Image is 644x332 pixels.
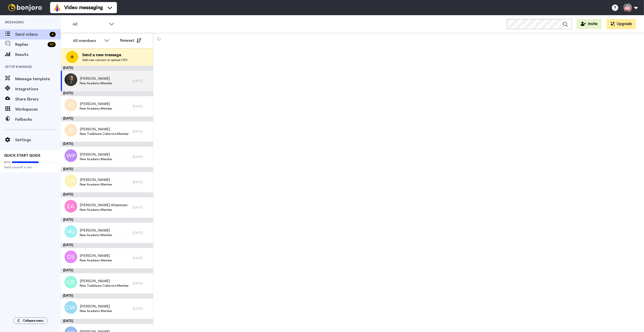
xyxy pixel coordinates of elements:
[80,157,112,161] span: New Academy Member
[80,182,112,186] span: New Academy Member
[133,205,151,210] div: [DATE]
[15,41,46,48] span: Replies
[80,279,129,284] span: [PERSON_NAME]
[4,165,57,169] span: Send yourself a test
[133,104,151,108] div: [DATE]
[61,243,153,248] div: [DATE]
[4,160,11,164] span: 60%
[80,284,129,288] span: New Trailblazer Collective Member
[15,96,61,102] span: Share library
[65,149,77,162] img: wp.png
[80,253,112,258] span: [PERSON_NAME]
[80,304,112,309] span: [PERSON_NAME]
[13,317,48,324] button: Collapse menu
[82,58,128,62] span: Add new contact or upload CSV
[133,155,151,159] div: [DATE]
[65,175,77,187] img: ln.png
[133,130,151,134] div: [DATE]
[15,52,61,58] span: Results
[133,231,151,235] div: [DATE]
[80,101,112,107] span: [PERSON_NAME]
[65,200,77,213] img: ea.png
[23,319,44,323] span: Collapse menu
[50,32,56,37] div: 5
[15,76,61,82] span: Message template
[65,73,77,86] img: f403e0c8-aaab-4ac6-9c51-d5afd103453a.jpeg
[65,251,77,263] img: ds.png
[15,116,61,122] span: Fallbacks
[61,294,153,299] div: [DATE]
[133,256,151,260] div: [DATE]
[133,79,151,83] div: [DATE]
[61,167,153,172] div: [DATE]
[61,218,153,223] div: [DATE]
[61,66,153,71] div: [DATE]
[48,42,56,47] div: 93
[6,4,44,11] img: bj-logo-header-white.svg
[61,319,153,324] div: [DATE]
[61,91,153,96] div: [DATE]
[15,31,48,37] span: Send videos
[133,281,151,285] div: [DATE]
[80,258,112,262] span: New Academy Member
[80,132,129,136] span: New Trailblazer Collective Member
[133,180,151,184] div: [DATE]
[80,228,112,233] span: [PERSON_NAME]
[61,268,153,273] div: [DATE]
[80,208,128,212] span: New Academy Member
[73,38,102,44] div: All members
[4,154,40,157] span: QUICK START GUIDE
[82,52,128,58] span: Send a new message
[15,106,61,112] span: Workspaces
[61,192,153,197] div: [DATE]
[80,309,112,313] span: New Academy Member
[53,4,61,12] img: vm-color.svg
[64,4,103,11] span: Video messaging
[65,124,77,137] img: jd.png
[15,86,61,92] span: Integrations
[61,116,153,121] div: [DATE]
[80,152,112,157] span: [PERSON_NAME]
[65,301,77,314] img: cw.png
[80,233,112,237] span: New Academy Member
[80,81,112,85] span: New Academy Member
[73,21,107,27] span: All
[607,19,636,29] button: Upgrade
[65,99,77,111] img: jd.png
[80,127,129,132] span: [PERSON_NAME]
[61,142,153,147] div: [DATE]
[80,107,112,111] span: New Academy Member
[80,76,112,81] span: [PERSON_NAME]
[65,225,77,238] img: mu.png
[577,19,601,29] button: Invite
[80,203,128,208] span: [PERSON_NAME] Altammam
[65,276,77,288] img: cr.png
[116,35,145,46] button: Newest
[80,177,112,182] span: [PERSON_NAME]
[133,307,151,311] div: [DATE]
[15,137,61,143] span: Settings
